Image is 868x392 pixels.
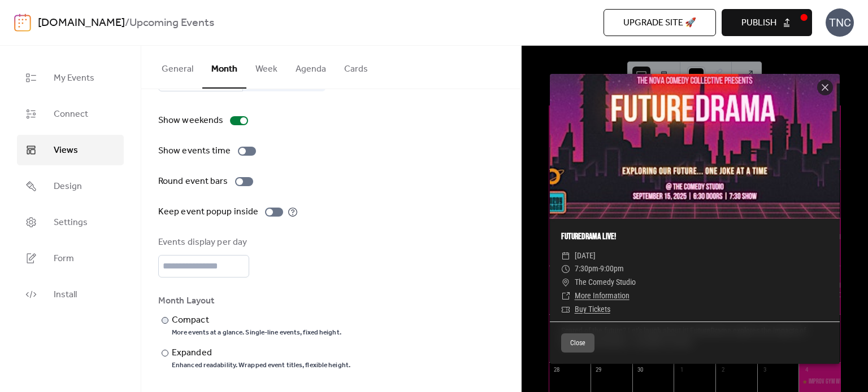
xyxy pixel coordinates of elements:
[17,243,124,274] a: Form
[561,333,594,353] button: Close
[600,264,624,273] span: 9:00pm
[54,216,88,230] span: Settings
[561,289,570,303] div: ​
[335,46,377,87] button: Cards
[14,14,31,32] img: logo
[604,9,716,36] button: Upgrade site 🚀
[561,249,570,263] div: ​
[158,144,231,158] div: Show events time
[54,144,78,157] span: Views
[561,276,570,289] div: ​
[172,328,341,337] div: More events at a glance. Single-line events, fixed height.
[172,361,350,370] div: Enhanced readability. Wrapped event titles, flexible height.
[54,108,88,121] span: Connect
[561,262,570,276] div: ​
[202,46,246,89] button: Month
[38,12,125,34] a: [DOMAIN_NAME]
[826,8,854,37] div: TNC
[158,114,223,127] div: Show weekends
[158,205,258,219] div: Keep event popup inside
[158,294,502,308] div: Month Layout
[172,346,348,360] div: Expanded
[172,314,339,327] div: Compact
[575,276,636,289] span: The Comedy Studio
[246,46,287,87] button: Week
[17,207,124,237] a: Settings
[17,135,124,165] a: Views
[722,9,812,36] button: Publish
[54,288,77,302] span: Install
[54,252,74,266] span: Form
[158,175,228,188] div: Round event bars
[561,303,570,316] div: ​
[125,12,129,34] b: /
[575,264,598,273] span: 7:30pm
[575,305,610,314] a: Buy Tickets
[598,264,600,273] span: -
[287,46,335,87] button: Agenda
[741,16,776,30] span: Publish
[575,291,630,300] a: More Information
[17,279,124,310] a: Install
[17,63,124,93] a: My Events
[158,236,247,249] div: Events display per day
[129,12,214,34] b: Upcoming Events
[54,180,82,193] span: Design
[153,46,202,87] button: General
[575,249,596,263] span: [DATE]
[17,99,124,129] a: Connect
[17,171,124,201] a: Design
[54,72,94,85] span: My Events
[623,16,696,30] span: Upgrade site 🚀
[561,231,616,242] a: FutureDrama Live!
